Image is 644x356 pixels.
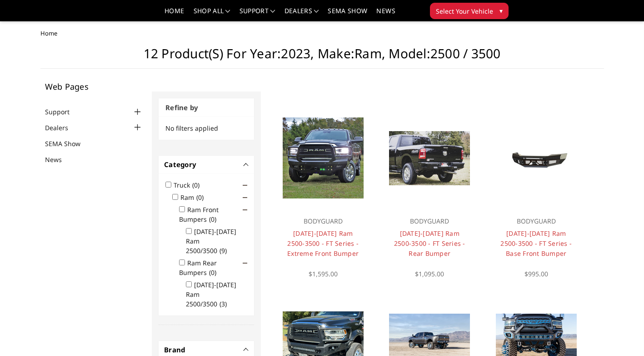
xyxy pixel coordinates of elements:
[194,8,230,21] a: shop all
[284,216,363,227] p: BODYGUARD
[45,82,143,91] h5: Web Pages
[45,155,73,164] a: News
[196,193,204,202] span: (0)
[165,8,184,21] a: Home
[40,46,604,69] h1: 12 Product(s) for Year:2023, Make:Ram, Model:2500 / 3500
[240,8,275,21] a: Support
[499,6,503,15] span: ▾
[243,261,247,265] span: Click to show/hide children
[186,280,236,308] label: [DATE]-[DATE] Ram 2500/3500
[394,229,465,258] a: [DATE]-[DATE] Ram 2500-3500 - FT Series - Rear Bumper
[159,98,254,117] h3: Refine by
[179,205,222,224] label: Ram Front Bumpers
[220,246,227,255] span: (9)
[328,8,367,21] a: SEMA Show
[243,208,247,212] span: Click to show/hide children
[376,8,395,21] a: News
[209,268,216,277] span: (0)
[244,347,249,352] button: -
[243,195,247,200] span: Click to show/hide children
[174,181,205,189] label: Truck
[287,229,359,258] a: [DATE]-[DATE] Ram 2500-3500 - FT Series - Extreme Front Bumper
[430,3,509,19] button: Select Your Vehicle
[220,300,227,308] span: (3)
[45,123,80,132] a: Dealers
[309,270,338,278] span: $1,595.00
[164,159,249,170] h4: Category
[209,215,216,224] span: (0)
[415,270,444,278] span: $1,095.00
[243,183,247,188] span: Click to show/hide children
[179,259,222,277] label: Ram Rear Bumpers
[244,162,249,167] button: -
[285,8,319,21] a: Dealers
[390,216,469,227] p: BODYGUARD
[192,181,200,189] span: (0)
[45,139,92,148] a: SEMA Show
[186,227,236,255] label: [DATE]-[DATE] Ram 2500/3500
[45,107,81,117] a: Support
[500,229,572,258] a: [DATE]-[DATE] Ram 2500-3500 - FT Series - Base Front Bumper
[164,345,249,355] h4: Brand
[40,29,57,37] span: Home
[180,193,209,202] label: Ram
[524,270,548,278] span: $995.00
[436,6,493,16] span: Select Your Vehicle
[165,124,218,132] span: No filters applied
[497,216,576,227] p: BODYGUARD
